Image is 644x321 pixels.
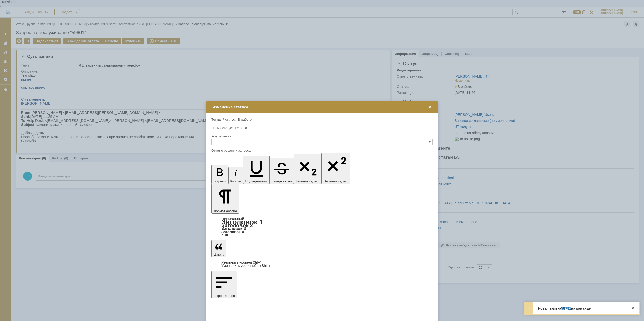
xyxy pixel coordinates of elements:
[294,154,322,184] button: Нижний индекс
[221,260,261,264] a: Increase
[230,179,241,183] span: Курсив
[211,271,237,298] button: Выровнять по
[211,217,433,237] div: Формат абзаца
[221,222,253,228] a: Заголовок 2
[211,126,233,130] label: Новый статус:
[221,226,246,231] a: Заголовок 3
[235,126,247,130] span: Решена
[211,261,433,267] div: Цитата
[253,260,261,264] span: Ctrl+'
[213,209,237,213] span: Формат абзаца
[321,153,350,184] button: Верхний индекс
[213,253,224,256] span: Цитата
[421,105,426,109] span: Свернуть (Ctrl + M)
[238,118,252,121] span: В работе
[213,179,226,183] span: Жирный
[221,264,271,268] a: Decrease
[221,217,244,221] a: Нормальный
[212,105,433,109] div: Изменение статуса
[211,240,226,257] button: Цитата
[630,305,636,311] div: Закрыть
[211,149,432,152] div: Отчет о решении запроса
[211,135,432,138] div: Код решения
[254,264,271,268] span: Ctrl+Shift+'
[211,118,236,121] label: Текущий статус:
[211,184,239,214] button: Формат абзаца
[2,2,73,6] div: Translator
[221,218,263,226] a: Заголовок 1
[213,294,235,298] span: Выровнять по
[243,156,269,184] button: Подчеркнутый
[526,305,532,311] div: Развернуть
[561,306,571,310] a: 59781
[538,306,591,310] strong: Новая заявка на команде
[324,179,348,183] span: Верхний индекс
[211,165,228,184] button: Жирный
[245,179,267,183] span: Подчеркнутый
[428,105,433,109] span: Закрыть
[272,179,292,183] span: Зачеркнутый
[296,179,320,183] span: Нижний индекс
[228,167,243,184] button: Курсив
[221,233,228,237] a: Код
[270,158,294,184] button: Зачеркнутый
[221,230,244,234] a: Заголовок 4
